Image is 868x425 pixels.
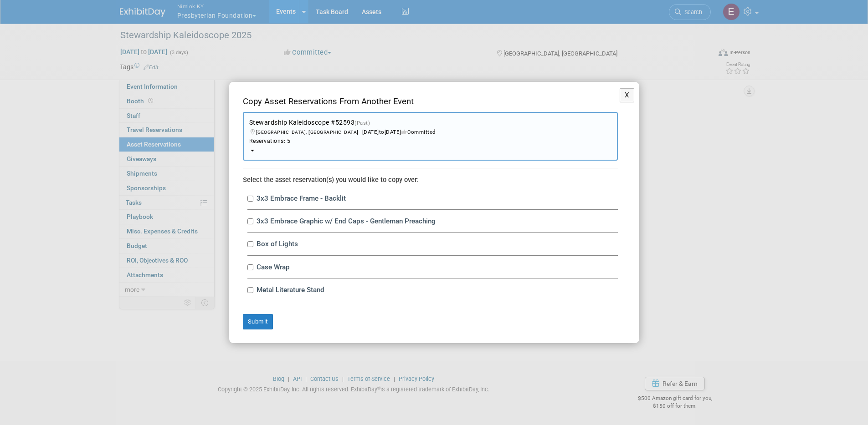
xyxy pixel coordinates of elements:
span: Stewardship Kaleidoscope #52593 [249,119,611,145]
button: Stewardship Kaleidoscope #52593(Past) [GEOGRAPHIC_DATA], [GEOGRAPHIC_DATA][DATE]to[DATE]Committed... [243,112,618,160]
button: X [620,88,635,102]
div: Copy Asset Reservations From Another Event [243,96,618,112]
div: Select the asset reservation(s) you would like to copy over: [243,168,618,185]
div: Reservations: 5 [249,137,611,145]
label: Metal Literature Stand [254,285,618,294]
span: to [379,129,385,135]
span: [GEOGRAPHIC_DATA], [GEOGRAPHIC_DATA] [256,129,362,135]
button: Submit [243,314,273,329]
label: Case Wrap [254,263,618,271]
label: 3x3 Embrace Graphic w/ End Caps - Gentleman Preaching [254,217,618,225]
label: Box of Lights [254,239,618,248]
label: 3x3 Embrace Frame - Backlit [254,194,618,202]
span: (Past) [354,120,370,126]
